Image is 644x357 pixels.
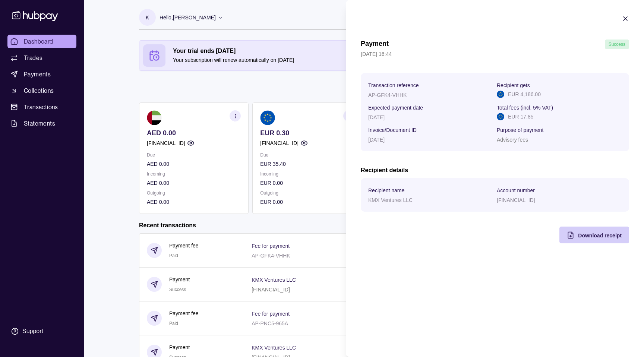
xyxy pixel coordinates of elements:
p: Transaction reference [368,82,419,88]
p: Total fees (incl. 5% VAT) [497,105,553,111]
span: Success [609,42,625,47]
p: Advisory fees [497,137,528,143]
p: Purpose of payment [497,127,543,133]
p: EUR 4,186.00 [508,90,541,98]
span: Download receipt [578,233,622,238]
img: eu [497,91,504,98]
p: [DATE] [368,114,385,120]
p: [DATE] [368,137,385,143]
p: EUR 17.85 [508,113,533,121]
p: KMX Ventures LLC [368,197,413,203]
button: Download receipt [559,227,629,243]
h1: Payment [361,40,389,49]
p: [DATE] 16:44 [361,50,629,58]
p: Account number [497,187,535,193]
p: Recipient name [368,187,404,193]
p: Expected payment date [368,105,423,111]
p: [FINANCIAL_ID] [497,197,535,203]
img: eu [497,113,504,120]
p: AP-GFK4-VHHK [368,92,407,98]
h2: Recipient details [361,166,629,174]
p: Recipient gets [497,82,530,88]
p: Invoice/Document ID [368,127,417,133]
